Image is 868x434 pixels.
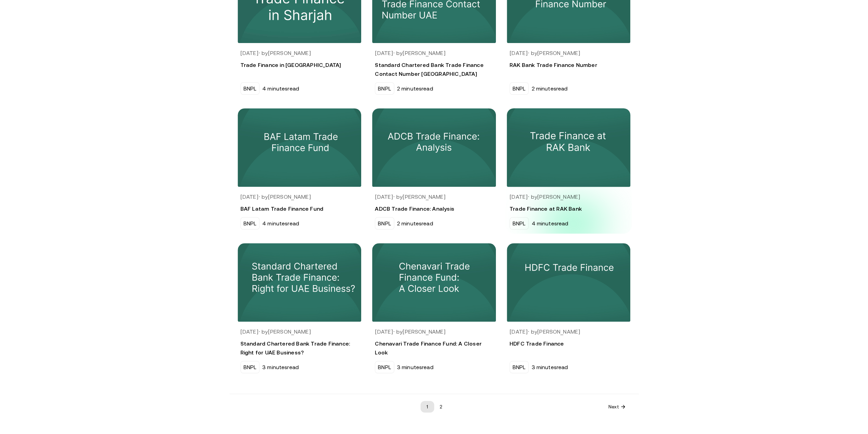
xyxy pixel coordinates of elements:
p: BNPL [378,220,391,226]
a: Compare ADCB Trade Finance services with modern innovative platforms.[DATE]· by[PERSON_NAME]ADCB ... [371,107,497,234]
h5: [DATE] · by [PERSON_NAME] [375,194,493,200]
a: Explore the BAF Latam Trade Finance Fund, its role in Latin American trade, and its approach in s... [236,107,363,234]
img: arrow [620,404,626,409]
h5: [DATE] · by [PERSON_NAME] [375,50,493,56]
h6: 4 minutes read [531,220,568,226]
h6: 3 minutes read [262,364,299,370]
img: Learn about Standard Chartered Bank's trade finance and compare its trade finance with modern sol... [238,243,362,322]
h6: 3 minutes read [531,364,568,370]
h5: [DATE] · by [PERSON_NAME] [510,328,628,335]
a: Learn about Standard Chartered Bank's trade finance and compare its trade finance with modern sol... [236,242,363,377]
h3: Standard Chartered Bank Trade Finance Contact Number [GEOGRAPHIC_DATA] [375,60,493,78]
img: Explore the BAF Latam Trade Finance Fund, its role in Latin American trade, and its approach in s... [238,108,362,187]
img: Learn about HDFC trade finance offerings and how it is changing the b2b landscape for UAE busines... [507,243,631,322]
h3: Standard Chartered Bank Trade Finance: Right for UAE Business? [240,339,359,357]
h5: [DATE] · by [PERSON_NAME] [240,194,359,200]
img: Explore the Chenavari Trade Finance Fund and discover how it compares to modern B2B payment solut... [372,243,496,322]
h3: Trade Finance at RAK Bank [510,204,628,213]
h5: [DATE] · by [PERSON_NAME] [375,328,493,335]
h5: [DATE] · by [PERSON_NAME] [240,328,359,335]
p: BNPL [513,85,526,92]
a: Next page [603,401,631,412]
h3: HDFC Trade Finance [510,339,628,348]
div: Next [608,404,626,409]
h5: [DATE] · by [PERSON_NAME] [510,50,628,56]
h6: 2 minutes read [397,85,433,92]
p: BNPL [244,85,257,92]
p: BNPL [378,364,391,370]
p: BNPL [378,85,391,92]
h3: BAF Latam Trade Finance Fund [240,204,359,213]
p: BNPL [513,220,526,226]
img: Explore Trade Finance at RAK Bank and learn how the landscape is evolving with innovative solutio... [504,107,634,189]
img: Compare ADCB Trade Finance services with modern innovative platforms. [372,108,496,187]
h3: Trade Finance in [GEOGRAPHIC_DATA] [240,60,359,69]
h6: 2 minutes read [531,85,568,92]
a: Explore Trade Finance at RAK Bank and learn how the landscape is evolving with innovative solutio... [505,107,632,234]
a: Page 2 [434,401,448,412]
a: Explore the Chenavari Trade Finance Fund and discover how it compares to modern B2B payment solut... [371,242,497,377]
h6: 4 minutes read [262,85,299,92]
h3: ADCB Trade Finance: Analysis [375,204,493,213]
ul: Pagination [236,401,632,412]
h5: [DATE] · by [PERSON_NAME] [510,194,628,200]
h5: [DATE] · by [PERSON_NAME] [240,50,359,56]
a: Page 1 is your current page [421,401,434,412]
h6: 3 minutes read [397,364,433,370]
a: Learn about HDFC trade finance offerings and how it is changing the b2b landscape for UAE busines... [505,242,632,377]
a: Previous page [237,401,248,412]
p: BNPL [244,220,257,226]
p: BNPL [513,364,526,370]
p: BNPL [244,364,257,370]
h3: RAK Bank Trade Finance Number [510,60,628,69]
h3: Chenavari Trade Finance Fund: A Closer Look [375,339,493,357]
h6: 2 minutes read [397,220,433,226]
h6: 4 minutes read [262,220,299,226]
